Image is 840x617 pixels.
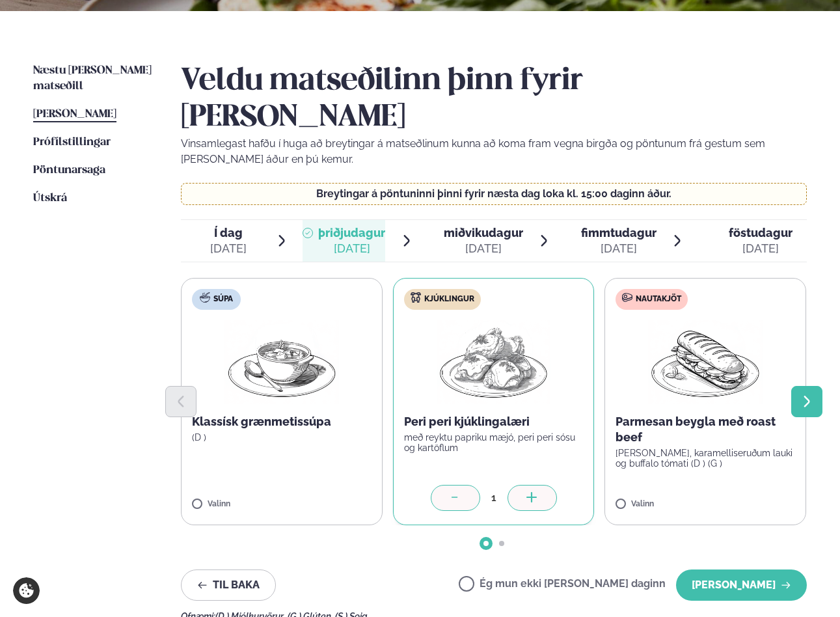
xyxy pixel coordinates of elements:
button: Previous slide [165,386,196,417]
button: Next slide [791,386,822,417]
span: [PERSON_NAME] [33,109,116,120]
span: föstudagur [729,226,793,240]
p: Breytingar á pöntuninni þinni fyrir næsta dag loka kl. 15:00 daginn áður. [195,189,793,199]
img: Chicken-thighs.png [437,320,551,404]
span: Súpa [213,294,233,305]
span: Go to slide 1 [483,541,489,546]
span: þriðjudagur [318,226,385,240]
span: miðvikudagur [444,226,523,240]
p: Parmesan beygla með roast beef [616,414,795,445]
span: Go to slide 2 [499,541,504,546]
a: Útskrá [33,191,67,206]
span: Útskrá [33,193,67,204]
a: Prófílstillingar [33,135,111,150]
p: [PERSON_NAME], karamelliseruðum lauki og buffalo tómati (D ) (G ) [616,448,795,469]
p: með reyktu papriku mæjó, peri peri sósu og kartöflum [404,432,584,453]
a: Næstu [PERSON_NAME] matseðill [33,63,155,94]
p: Peri peri kjúklingalæri [404,414,584,430]
p: (D ) [192,432,372,443]
p: Klassísk grænmetissúpa [192,414,372,430]
a: [PERSON_NAME] [33,107,116,122]
button: [PERSON_NAME] [676,569,807,601]
img: beef.svg [622,292,632,303]
div: 1 [480,490,508,505]
div: [DATE] [729,241,793,256]
div: [DATE] [210,241,247,256]
img: soup.svg [200,292,210,303]
a: Cookie settings [13,577,40,604]
span: Kjúklingur [424,294,474,305]
a: Pöntunarsaga [33,163,105,178]
span: Nautakjöt [636,294,681,305]
div: [DATE] [318,241,385,256]
span: Prófílstillingar [33,137,111,148]
span: Næstu [PERSON_NAME] matseðill [33,65,152,92]
h2: Veldu matseðilinn þinn fyrir [PERSON_NAME] [181,63,807,136]
span: Pöntunarsaga [33,165,105,176]
span: fimmtudagur [581,226,657,240]
button: Til baka [181,569,276,601]
img: Panini.png [648,320,763,404]
span: Í dag [210,225,247,241]
div: [DATE] [581,241,657,256]
img: chicken.svg [411,292,421,303]
img: Soup.png [224,320,339,404]
p: Vinsamlegast hafðu í huga að breytingar á matseðlinum kunna að koma fram vegna birgða og pöntunum... [181,136,807,167]
div: [DATE] [444,241,523,256]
